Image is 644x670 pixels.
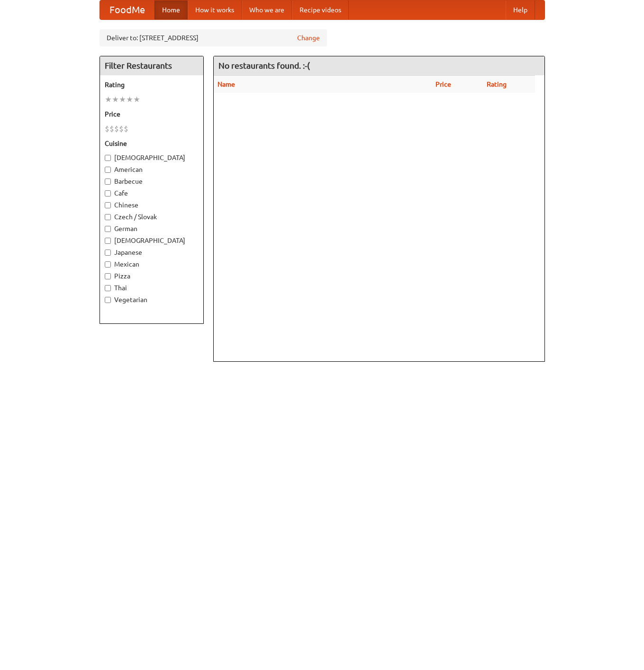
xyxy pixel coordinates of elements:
[109,124,114,134] li: $
[105,153,199,162] label: [DEMOGRAPHIC_DATA]
[114,124,119,134] li: $
[112,94,119,105] li: ★
[105,212,199,222] label: Czech / Slovak
[218,80,235,88] a: Name
[105,109,199,119] h5: Price
[105,224,199,233] label: German
[105,285,111,291] input: Thai
[105,179,111,185] input: Barbecue
[105,295,199,304] label: Vegetarian
[292,0,349,19] a: Recipe videos
[105,250,111,256] input: Japanese
[105,273,111,279] input: Pizza
[100,0,154,19] a: FoodMe
[105,214,111,220] input: Czech / Slovak
[105,271,199,281] label: Pizza
[105,165,199,174] label: American
[188,0,242,19] a: How it works
[119,124,124,134] li: $
[105,94,112,105] li: ★
[218,61,310,70] ng-pluralize: No restaurants found. :-(
[105,236,199,245] label: [DEMOGRAPHIC_DATA]
[105,248,199,257] label: Japanese
[105,202,111,208] input: Chinese
[105,139,199,148] h5: Cuisine
[105,259,199,269] label: Mexican
[105,177,199,186] label: Barbecue
[105,188,199,198] label: Cafe
[105,200,199,210] label: Chinese
[105,261,111,268] input: Mexican
[105,190,111,197] input: Cafe
[297,33,320,43] a: Change
[105,124,109,134] li: $
[126,94,133,105] li: ★
[506,0,535,19] a: Help
[100,29,327,46] div: Deliver to: [STREET_ADDRESS]
[242,0,292,19] a: Who we are
[105,155,111,161] input: [DEMOGRAPHIC_DATA]
[487,80,507,88] a: Rating
[119,94,126,105] li: ★
[105,167,111,173] input: American
[105,283,199,293] label: Thai
[100,56,203,75] h4: Filter Restaurants
[435,80,451,88] a: Price
[154,0,188,19] a: Home
[133,94,140,105] li: ★
[105,297,111,303] input: Vegetarian
[124,124,128,134] li: $
[105,238,111,244] input: [DEMOGRAPHIC_DATA]
[105,80,199,89] h5: Rating
[105,226,111,232] input: German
